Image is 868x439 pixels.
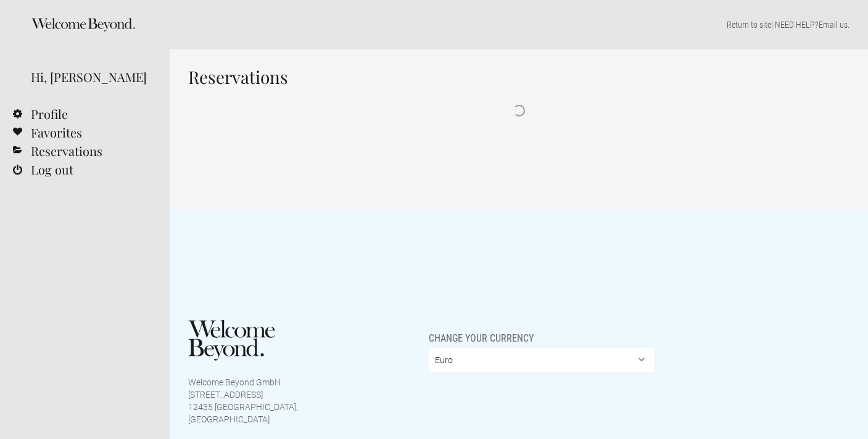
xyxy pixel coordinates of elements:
a: Return to site [727,20,771,30]
p: | NEED HELP? . [188,18,849,31]
img: Welcome Beyond [188,320,275,361]
h1: Reservations [188,68,849,86]
div: Hi, [PERSON_NAME] [31,68,151,86]
span: Change your currency [429,320,534,345]
select: Change your currency [429,348,655,372]
a: Email us [819,20,848,30]
p: Welcome Beyond GmbH [STREET_ADDRESS] 12435 [GEOGRAPHIC_DATA], [GEOGRAPHIC_DATA] [188,376,298,425]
